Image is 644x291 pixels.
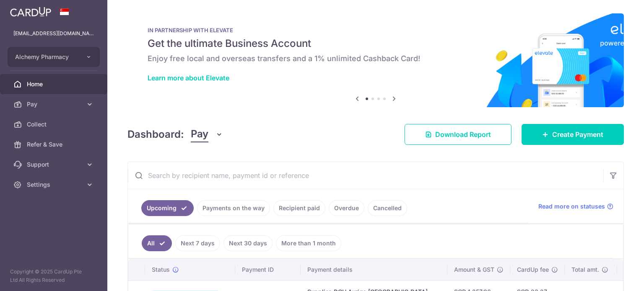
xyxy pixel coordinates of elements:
[15,53,77,61] span: Alchemy Pharmacy
[538,202,613,211] a: Read more on statuses
[276,235,341,251] a: More than 1 month
[148,74,229,82] a: Learn more about Elevate
[141,200,194,216] a: Upcoming
[235,259,301,281] th: Payment ID
[522,124,624,145] a: Create Payment
[191,126,223,142] button: Pay
[538,202,605,211] span: Read more on statuses
[27,160,82,169] span: Support
[142,235,172,251] a: All
[329,200,364,216] a: Overdue
[552,129,603,139] span: Create Payment
[148,54,604,64] h6: Enjoy free local and overseas transfers and a 1% unlimited Cashback Card!
[191,126,208,142] span: Pay
[27,140,82,149] span: Refer & Save
[197,200,270,216] a: Payments on the way
[27,80,82,88] span: Home
[273,200,325,216] a: Recipient paid
[148,37,604,50] h5: Get the ultimate Business Account
[223,235,273,251] a: Next 30 days
[405,124,512,145] a: Download Report
[590,266,636,287] iframe: Opens a widget where you can find more information
[435,129,491,139] span: Download Report
[10,7,51,17] img: CardUp
[8,47,100,67] button: Alchemy Pharmacy
[27,100,82,108] span: Pay
[127,127,184,142] h4: Dashboard:
[301,259,447,281] th: Payment details
[175,235,220,251] a: Next 7 days
[571,265,599,274] span: Total amt.
[27,120,82,129] span: Collect
[152,265,170,274] span: Status
[148,27,604,33] p: IN PARTNERSHIP WITH ELEVATE
[13,29,94,38] p: [EMAIL_ADDRESS][DOMAIN_NAME]
[517,265,549,274] span: CardUp fee
[27,180,82,189] span: Settings
[128,162,603,189] input: Search by recipient name, payment id or reference
[454,265,494,274] span: Amount & GST
[127,13,624,107] img: Renovation banner
[368,200,407,216] a: Cancelled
